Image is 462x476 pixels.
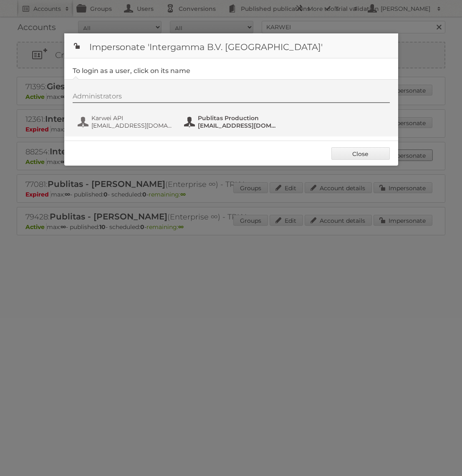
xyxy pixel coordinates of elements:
[77,113,175,130] button: Karwei API [EMAIL_ADDRESS][DOMAIN_NAME]
[91,114,172,122] span: Karwei API
[73,92,390,103] div: Administrators
[73,67,190,75] legend: To login as a user, click on its name
[91,122,172,129] span: [EMAIL_ADDRESS][DOMAIN_NAME]
[183,113,281,130] button: Publitas Production [EMAIL_ADDRESS][DOMAIN_NAME]
[331,147,390,160] a: Close
[64,33,398,58] h1: Impersonate 'Intergamma B.V. [GEOGRAPHIC_DATA]'
[198,114,279,122] span: Publitas Production
[198,122,279,129] span: [EMAIL_ADDRESS][DOMAIN_NAME]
